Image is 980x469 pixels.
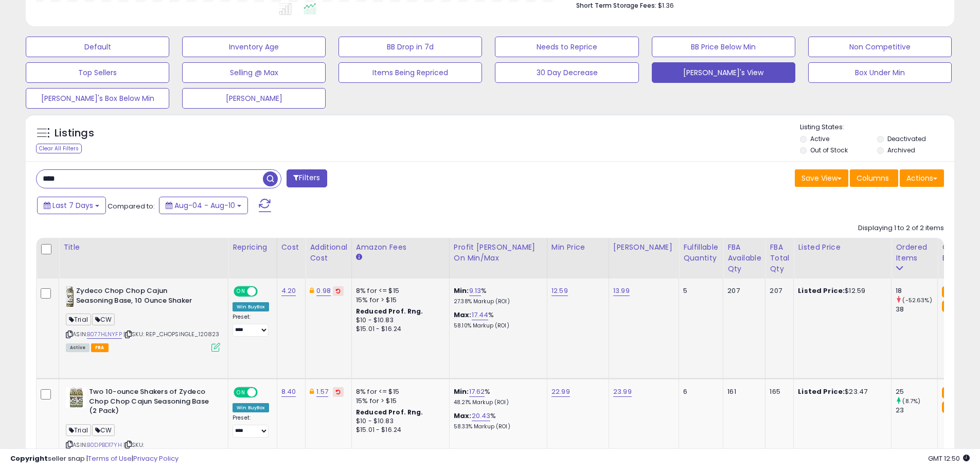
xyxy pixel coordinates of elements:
[287,169,327,187] button: Filters
[576,1,656,10] b: Short Term Storage Fees:
[652,37,795,57] button: BB Price Below Min
[454,399,539,406] p: 48.21% Markup (ROI)
[495,37,638,57] button: Needs to Reprice
[87,330,122,339] a: B077HLNYFP
[76,286,201,308] b: Zydeco Chop Chop Cajun Seasoning Base, 10 Ounce Shaker
[454,423,539,430] p: 58.33% Markup (ROI)
[454,411,472,421] b: Max:
[281,242,301,253] div: Cost
[356,242,445,253] div: Amazon Fees
[26,62,169,83] button: Top Sellers
[454,310,472,320] b: Max:
[658,1,674,10] span: $1.36
[902,397,920,405] small: (8.7%)
[233,403,269,412] div: Win BuyBox
[896,242,933,264] div: Ordered Items
[316,387,328,397] a: 1.57
[798,286,845,296] b: Listed Price:
[469,286,482,296] a: 9.13
[159,197,248,214] button: Aug-04 - Aug-10
[52,200,93,211] span: Last 7 Days
[652,62,795,83] button: [PERSON_NAME]'s View
[10,454,179,464] div: seller snap | |
[66,387,86,408] img: 51Zi+5+O7DL._SL40_.jpg
[233,242,273,253] div: Repricing
[108,201,155,211] span: Compared to:
[454,310,539,329] div: %
[88,454,132,463] a: Terms of Use
[37,197,106,214] button: Last 7 Days
[613,286,630,296] a: 13.99
[454,286,539,305] div: %
[356,316,441,325] div: $10 - $10.83
[896,406,937,415] div: 23
[942,286,961,298] small: FBA
[454,298,539,305] p: 27.38% Markup (ROI)
[472,411,491,421] a: 20.43
[454,286,469,296] b: Min:
[727,242,761,274] div: FBA Available Qty
[233,314,269,337] div: Preset:
[10,454,48,463] strong: Copyright
[800,123,954,132] p: Listing States:
[356,396,441,406] div: 15% for > $15
[770,242,789,274] div: FBA Total Qty
[798,286,883,296] div: $12.59
[123,330,220,338] span: | SKU: REP_CHOPSINGLE_120823
[356,387,441,396] div: 8% for <= $15
[26,88,169,109] button: [PERSON_NAME]'s Box Below Min
[66,286,220,351] div: ASIN:
[233,414,269,438] div: Preset:
[551,242,604,253] div: Min Price
[182,88,326,109] button: [PERSON_NAME]
[89,387,214,419] b: Two 10-ounce Shakers of Zydeco Chop Chop Cajun Seasoning Base (2 Pack)
[795,169,848,187] button: Save View
[66,343,90,352] span: All listings currently available for purchase on Amazon
[770,286,786,296] div: 207
[928,454,970,463] span: 2025-08-18 12:50 GMT
[469,387,485,397] a: 17.62
[36,144,82,153] div: Clear All Filters
[613,387,632,397] a: 23.99
[256,287,273,296] span: OFF
[902,296,932,304] small: (-52.63%)
[472,310,489,320] a: 17.44
[727,286,757,296] div: 207
[896,387,937,396] div: 25
[810,146,848,154] label: Out of Stock
[356,417,441,426] div: $10 - $10.83
[942,402,961,413] small: FBA
[235,287,247,296] span: ON
[281,286,296,296] a: 4.20
[26,37,169,57] button: Default
[281,387,296,397] a: 8.40
[942,387,961,398] small: FBA
[850,169,898,187] button: Columns
[808,62,952,83] button: Box Under Min
[256,388,273,397] span: OFF
[454,387,469,396] b: Min:
[887,146,915,154] label: Archived
[66,424,91,436] span: Trial
[727,387,757,396] div: 161
[338,37,482,57] button: BB Drop in 7d
[92,424,115,436] span: CW
[798,387,845,396] b: Listed Price:
[55,126,94,141] h5: Listings
[900,169,944,187] button: Actions
[356,253,362,262] small: Amazon Fees.
[174,200,235,211] span: Aug-04 - Aug-10
[338,62,482,83] button: Items Being Repriced
[551,387,570,397] a: 22.99
[235,388,247,397] span: ON
[356,307,423,316] b: Reduced Prof. Rng.
[613,242,674,253] div: [PERSON_NAME]
[495,62,638,83] button: 30 Day Decrease
[92,314,115,325] span: CW
[356,296,441,305] div: 15% for > $15
[858,223,944,233] div: Displaying 1 to 2 of 2 items
[808,37,952,57] button: Non Competitive
[887,134,926,143] label: Deactivated
[133,454,179,463] a: Privacy Policy
[454,322,539,329] p: 58.10% Markup (ROI)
